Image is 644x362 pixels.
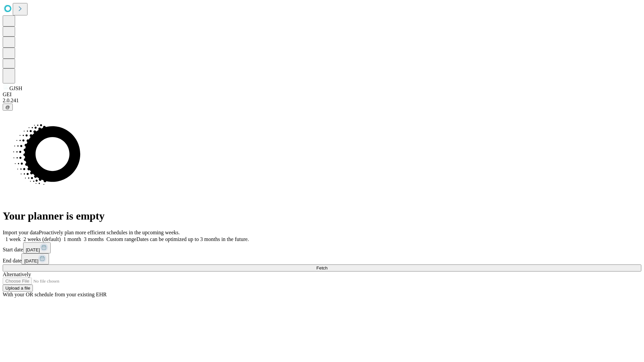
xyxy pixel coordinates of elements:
span: Import your data [3,230,39,235]
span: With your OR schedule from your existing EHR [3,292,107,297]
span: Proactively plan more efficient schedules in the upcoming weeks. [39,230,180,235]
span: Fetch [316,265,327,270]
button: @ [3,104,13,111]
span: [DATE] [26,247,40,252]
span: GJSH [9,85,22,91]
button: Upload a file [3,285,33,292]
button: [DATE] [23,242,51,253]
span: @ [5,105,10,110]
div: 2.0.241 [3,98,641,104]
button: [DATE] [21,253,49,264]
div: Start date [3,242,641,253]
h1: Your planner is empty [3,210,641,222]
span: [DATE] [24,258,38,263]
span: Dates can be optimized up to 3 months in the future. [137,236,249,242]
div: GEI [3,92,641,98]
span: Alternatively [3,271,31,277]
div: End date [3,253,641,264]
span: 1 week [5,236,21,242]
span: 2 weeks (default) [23,236,61,242]
span: 3 months [84,236,104,242]
span: Custom range [106,236,136,242]
span: 1 month [63,236,81,242]
button: Fetch [3,264,641,271]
